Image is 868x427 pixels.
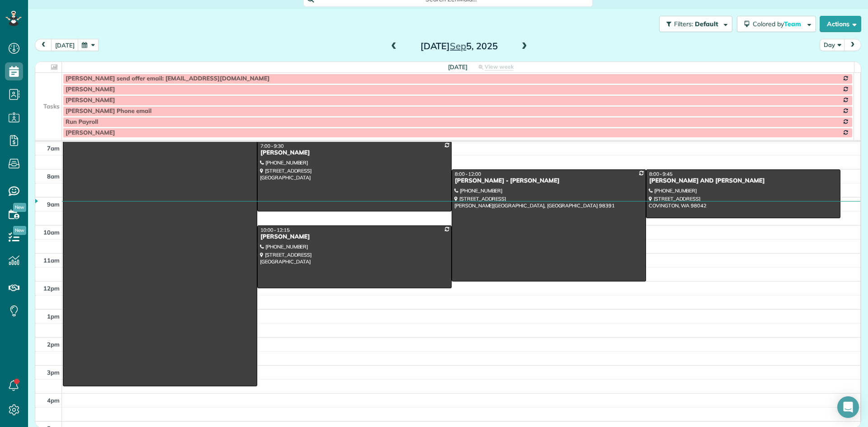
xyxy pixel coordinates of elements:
span: [PERSON_NAME] [66,97,115,104]
span: 9am [47,201,60,208]
button: next [844,39,861,51]
span: New [13,203,26,212]
span: [PERSON_NAME] [66,86,115,93]
span: Colored by [753,20,804,28]
span: 8:00 - 12:00 [455,171,481,177]
span: 8am [47,173,60,180]
div: [PERSON_NAME] - [PERSON_NAME] [454,177,643,185]
span: 10am [43,229,60,236]
div: [PERSON_NAME] AND [PERSON_NAME] [649,177,838,185]
span: [DATE] [448,63,467,70]
span: 2pm [47,341,60,348]
div: Open Intercom Messenger [837,396,859,418]
div: [PERSON_NAME] [260,149,449,157]
button: Filters: Default [659,16,732,32]
div: [PERSON_NAME] [260,233,449,241]
span: Team [784,20,802,28]
span: 8:00 - 9:45 [649,171,673,177]
button: prev [35,39,52,51]
span: Default [695,20,719,28]
span: New [13,226,26,235]
button: Colored byTeam [737,16,816,32]
span: 1pm [47,313,60,320]
span: [PERSON_NAME] Phone email [66,108,151,115]
span: 11am [43,257,60,264]
span: 12pm [43,285,60,292]
span: Run Payroll [66,118,98,126]
button: Actions [820,16,861,32]
button: [DATE] [51,39,79,51]
h2: [DATE] 5, 2025 [402,41,515,51]
span: View week [485,63,514,70]
span: 3pm [47,369,60,376]
span: 7am [47,145,60,152]
span: 7:00 - 9:30 [260,143,284,149]
span: Sep [450,40,466,52]
a: Filters: Default [655,16,732,32]
span: [PERSON_NAME] send offer email: [EMAIL_ADDRESS][DOMAIN_NAME] [66,75,269,82]
span: [PERSON_NAME] [66,129,115,136]
span: Filters: [674,20,693,28]
span: 4pm [47,397,60,404]
button: Day [820,39,845,51]
span: 10:00 - 12:15 [260,227,290,233]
